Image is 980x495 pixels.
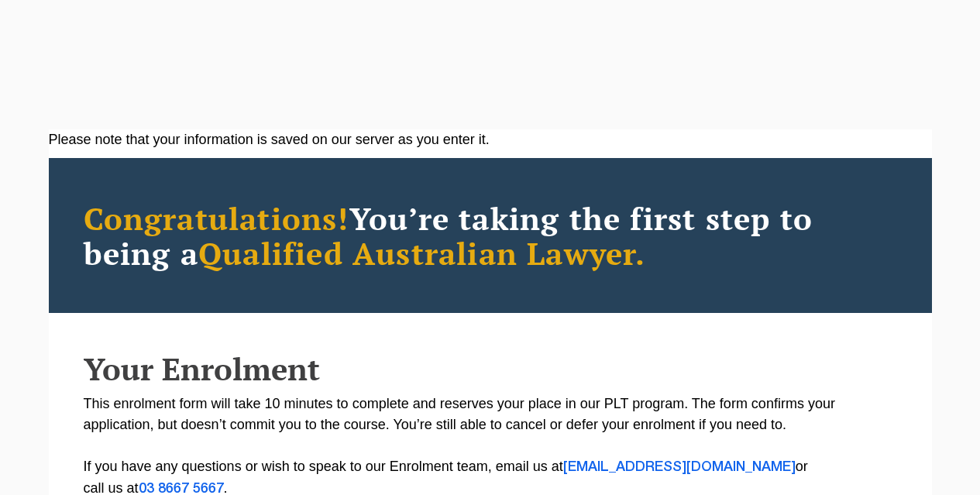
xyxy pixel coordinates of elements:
[84,198,349,239] span: Congratulations!
[84,352,897,386] h2: Your Enrolment
[563,461,796,473] a: [EMAIL_ADDRESS][DOMAIN_NAME]
[49,129,932,150] div: Please note that your information is saved on our server as you enter it.
[139,483,224,495] a: 03 8667 5667
[198,232,646,273] span: Qualified Australian Lawyer.
[84,201,897,270] h2: You’re taking the first step to being a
